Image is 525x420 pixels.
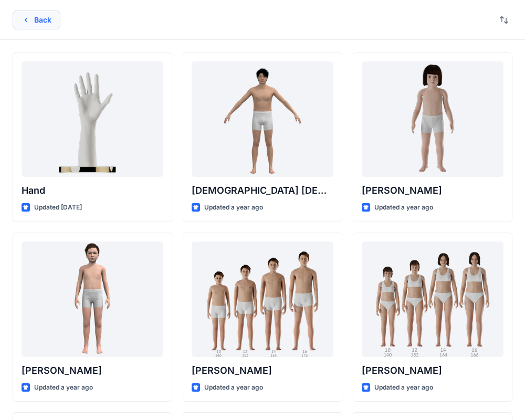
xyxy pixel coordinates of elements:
p: Updated a year ago [204,382,263,393]
p: [DEMOGRAPHIC_DATA] [DEMOGRAPHIC_DATA] [192,183,333,198]
a: Emil [22,241,163,357]
p: [PERSON_NAME] [22,363,163,378]
p: Updated a year ago [204,202,263,213]
p: Updated a year ago [374,382,433,393]
a: Brandon [192,241,333,357]
a: Charlie [362,61,503,177]
p: [PERSON_NAME] [192,363,333,378]
p: Updated [DATE] [34,202,82,213]
p: Hand [22,183,163,198]
a: Hand [22,61,163,177]
p: Updated a year ago [34,382,93,393]
p: [PERSON_NAME] [362,363,503,378]
button: Back [13,10,60,29]
p: Updated a year ago [374,202,433,213]
p: [PERSON_NAME] [362,183,503,198]
a: Brenda [362,241,503,357]
a: Male Asian [192,61,333,177]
